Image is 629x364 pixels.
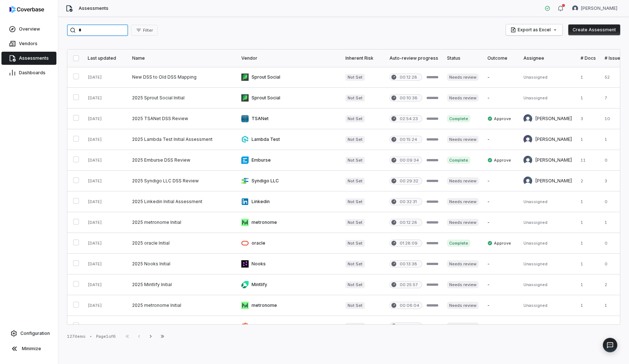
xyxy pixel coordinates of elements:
div: Status [447,55,479,61]
span: Filter [143,28,153,33]
button: Minimize [3,341,55,356]
td: - [483,254,519,274]
button: Export as Excel [506,24,562,35]
div: Last updated [88,55,123,61]
span: Dashboards [19,70,46,76]
span: Minimize [22,346,41,352]
a: Overview [1,23,56,36]
span: Assessments [79,5,108,11]
img: Rachelle Guli avatar [523,114,532,123]
a: Vendors [1,37,56,50]
span: Overview [19,26,40,32]
div: Vendor [241,55,337,61]
img: Rachelle Guli avatar [523,156,532,165]
td: - [483,67,519,88]
td: - [483,171,519,191]
td: - [483,129,519,150]
div: 127 items [67,334,86,339]
span: Configuration [20,331,50,336]
span: Vendors [19,41,37,47]
div: • [90,334,92,339]
div: Outcome [487,55,515,61]
td: - [483,212,519,233]
img: logo-D7KZi-bG.svg [9,6,44,13]
a: Dashboards [1,66,56,79]
div: Page 1 of 6 [96,334,116,339]
a: Configuration [3,327,55,340]
td: - [483,316,519,337]
td: - [483,295,519,316]
div: Assignee [523,55,572,61]
button: Prateek Paliwal avatar[PERSON_NAME] [568,3,622,14]
div: Auto-review progress [389,55,438,61]
div: Name [132,55,233,61]
div: Inherent Risk [345,55,381,61]
img: Garima Dhaundiyal avatar [523,135,532,144]
div: # Docs [581,55,596,61]
td: - [483,274,519,295]
td: - [483,88,519,108]
td: - [483,191,519,212]
a: Assessments [1,52,56,65]
button: Filter [131,25,158,36]
img: Prateek Paliwal avatar [572,5,578,11]
div: # Issues [605,55,623,61]
img: Rachelle Guli avatar [523,177,532,185]
span: [PERSON_NAME] [581,5,617,11]
span: Assessments [19,55,49,61]
button: Create Assessment [568,24,620,35]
